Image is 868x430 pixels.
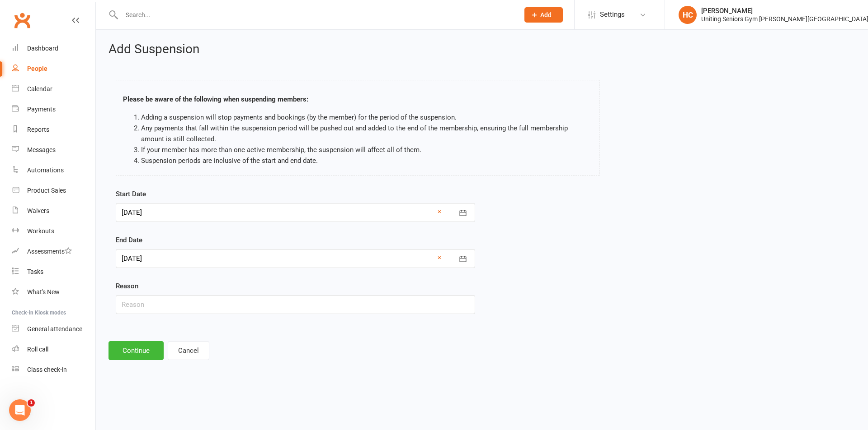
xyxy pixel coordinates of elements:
[27,288,60,296] div: What's New
[12,140,95,160] a: Messages
[27,146,56,153] div: Messages
[12,38,95,59] a: Dashboard
[12,319,95,339] a: General attendance kiosk mode
[116,235,142,245] label: End Date
[12,201,95,221] a: Waivers
[141,155,592,166] li: Suspension periods are inclusive of the start and end date.
[141,112,592,123] li: Adding a suspension will stop payments and bookings (by the member) for the period of the suspens...
[116,189,146,199] label: Start Date
[12,221,95,241] a: Workouts
[123,95,308,103] strong: Please be aware of the following when suspending members:
[9,399,31,421] iframe: Intercom live chat
[540,11,552,18] span: Add
[27,166,64,174] div: Automations
[141,123,592,144] li: Any payments that fall within the suspension period will be pushed out and added to the end of th...
[679,6,697,24] div: HC
[141,144,592,155] li: If your member has more than one active membership, the suspension will affect all of them.
[27,268,43,275] div: Tasks
[524,7,563,23] button: Add
[119,9,513,21] input: Search...
[12,160,95,180] a: Automations
[27,366,67,373] div: Class check-in
[28,399,35,407] span: 1
[27,106,56,113] div: Payments
[116,281,138,291] label: Reason
[27,85,52,92] div: Calendar
[12,99,95,120] a: Payments
[12,79,95,99] a: Calendar
[108,341,164,360] button: Continue
[27,346,48,353] div: Roll call
[11,9,33,32] a: Clubworx
[27,207,49,214] div: Waivers
[12,120,95,140] a: Reports
[12,241,95,262] a: Assessments
[12,180,95,201] a: Product Sales
[12,339,95,360] a: Roll call
[116,295,475,314] input: Reason
[27,227,54,235] div: Workouts
[27,248,72,255] div: Assessments
[12,262,95,282] a: Tasks
[12,282,95,302] a: What's New
[438,252,441,263] a: ×
[438,206,441,217] a: ×
[168,341,209,360] button: Cancel
[27,65,47,72] div: People
[600,5,625,25] span: Settings
[27,325,82,333] div: General attendance
[27,187,66,194] div: Product Sales
[12,59,95,79] a: People
[27,45,58,52] div: Dashboard
[27,126,49,133] div: Reports
[108,42,855,56] h2: Add Suspension
[12,360,95,380] a: Class kiosk mode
